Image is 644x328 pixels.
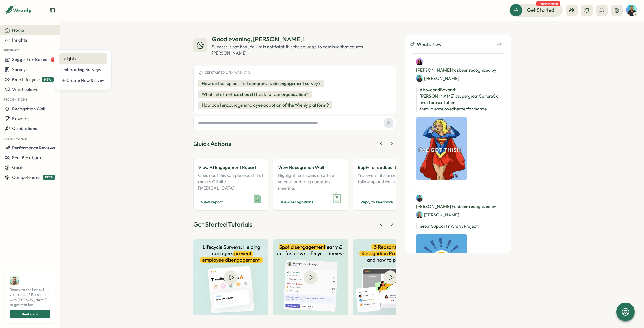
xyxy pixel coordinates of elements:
[12,77,40,82] span: Emp Lifecycle
[536,1,560,6] span: 2 tasks waiting
[416,223,500,229] p: Great Support in Wrenly Project.
[59,64,107,75] a: Onboarding Surveys
[273,159,348,211] a: View Recognition WallHighlight team wins on office screens or during company meeting.View recogni...
[198,198,225,206] button: View report
[61,66,104,73] div: Onboarding Surveys
[198,80,324,87] button: How do I set up our first company-wide engagement survey?
[10,287,50,307] span: Ready to chat about your needs? Book a call with [PERSON_NAME] to get started.
[278,164,343,171] p: View Recognition Wall
[12,37,27,43] span: Insights
[353,239,428,315] img: How to use the Wrenly AI Assistant
[12,27,24,33] span: Home
[12,57,47,62] span: Suggestion Boxes
[358,172,423,191] p: Yes, even if it's anonymous, follow up and learn more!
[12,126,37,131] span: Celebrations
[193,239,268,315] img: Helping managers prevent employee disengagement
[193,220,252,229] div: Get Started Tutorials
[59,75,107,86] a: Create New Survey
[198,164,263,171] p: View AI Engagement Report
[416,117,467,180] img: Recognition Image
[193,159,268,211] a: View AI Engagement ReportCheck out this sample report that makes C Suite [MEDICAL_DATA]!View report
[12,116,29,121] span: Rewards
[416,234,467,285] img: Recognition Image
[205,71,251,75] span: Get started with Wrenly AI
[353,159,428,211] a: Reply to feedback!Yes, even if it's anonymous, follow up and learn more!Reply to feedback
[626,5,637,16] img: Johannes Keller
[193,139,231,148] div: Quick Actions
[358,164,423,171] p: Reply to feedback!
[281,199,313,205] span: View recognitions
[12,67,28,72] span: Surveys
[12,145,55,151] span: Performance Reviews
[51,57,55,62] span: 1
[43,175,55,180] span: BETA
[201,199,223,205] span: View report
[416,195,423,202] img: Johannes Keller
[278,172,343,191] p: Highlight team wins on office screens or during company meeting.
[12,155,42,160] span: Peer Feedback
[10,310,50,318] button: Book a call
[198,172,263,191] p: Check out this sample report that makes C Suite [MEDICAL_DATA]!
[416,211,423,218] img: Sarah Sohnle
[527,6,554,14] span: Get Started
[278,198,316,206] button: View recognitions
[360,199,393,205] span: Reply to feedback
[61,55,104,62] div: Insights
[198,101,332,109] button: How can I encourage employee adoption of the Wrenly platform?
[416,75,423,82] img: Johannes Keller
[358,198,396,206] button: Reply to feedback
[416,58,423,65] img: Annika Weigel
[212,44,396,56] div: Success is not final, failure is not fatal: it is the courage to continue that counts - [PERSON_N...
[12,87,40,92] span: Whistleblower
[12,175,40,180] span: Competencies
[416,211,459,218] div: [PERSON_NAME]
[416,87,500,112] p: Above and Beyond: [PERSON_NAME]’s super great Culture Connect presentation—the audience loved her...
[10,276,19,285] img: Ali Khan
[12,106,45,112] span: Recognition Wall
[212,35,396,44] div: Good evening , [PERSON_NAME] !
[12,165,24,170] span: Goals
[509,4,563,16] button: Get Started
[198,91,312,98] button: What initial metrics should I track for our organization?
[59,53,107,64] a: Insights
[42,77,54,82] span: NEW
[416,58,500,82] div: [PERSON_NAME] has been recognized by
[22,310,38,318] span: Book a call
[417,41,441,48] span: What's New
[49,8,55,13] button: Expand sidebar
[273,239,348,315] img: Spot disengagement early & act faster with Lifecycle surveys
[416,195,500,218] div: [PERSON_NAME] has been recognized by
[416,75,459,82] div: [PERSON_NAME]
[66,77,104,84] div: Create New Survey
